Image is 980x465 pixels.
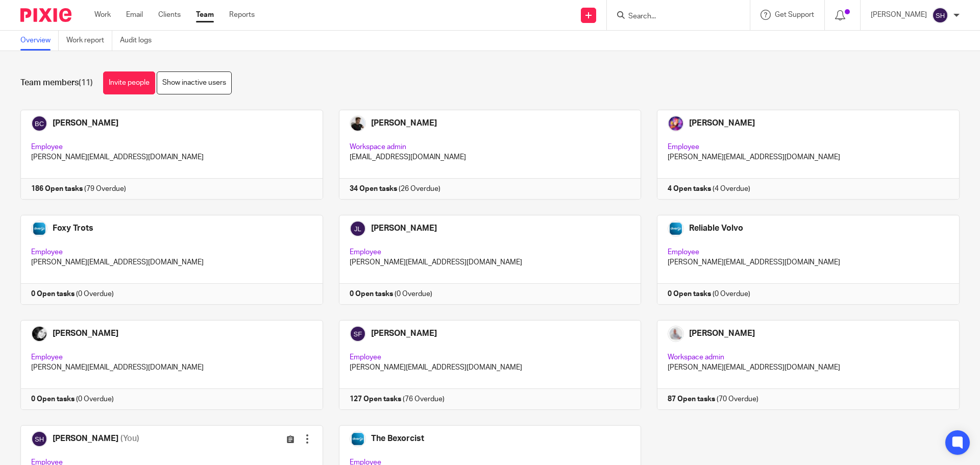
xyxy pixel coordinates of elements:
[103,71,155,94] a: Invite people
[94,10,111,20] a: Work
[871,10,927,20] p: [PERSON_NAME]
[20,78,93,88] h1: Team members
[126,10,143,20] a: Email
[229,10,255,20] a: Reports
[79,79,93,87] span: (11)
[120,31,159,51] a: Audit logs
[775,11,814,18] span: Get Support
[932,7,948,23] img: svg%3E
[627,12,719,21] input: Search
[66,31,112,51] a: Work report
[158,10,181,20] a: Clients
[20,8,71,22] img: Pixie
[157,71,232,94] a: Show inactive users
[20,31,59,51] a: Overview
[196,10,214,20] a: Team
